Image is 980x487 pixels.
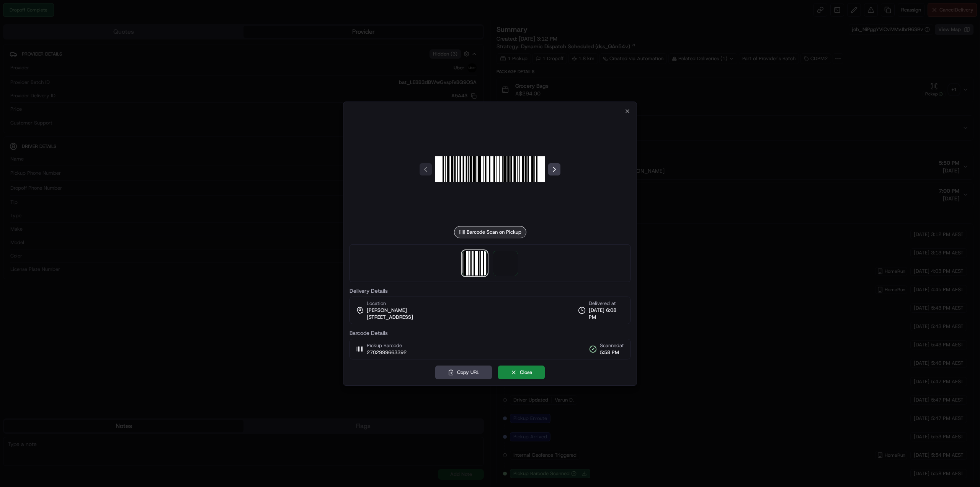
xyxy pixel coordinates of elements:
[600,342,624,349] span: Scanned at
[367,307,407,314] span: [PERSON_NAME]
[367,300,386,307] span: Location
[350,330,630,336] label: Barcode Details
[600,349,624,356] span: 5:58 PM
[350,288,630,294] label: Delivery Details
[589,300,624,307] span: Delivered at
[367,314,413,321] span: [STREET_ADDRESS]
[462,251,487,275] img: barcode_scan_on_pickup image
[435,114,545,225] img: barcode_scan_on_pickup image
[435,366,492,379] button: Copy URL
[367,349,407,356] span: 2702999663392
[367,342,407,349] span: Pickup Barcode
[454,226,526,238] div: Barcode Scan on Pickup
[589,307,624,321] span: [DATE] 6:08 PM
[498,366,545,379] button: Close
